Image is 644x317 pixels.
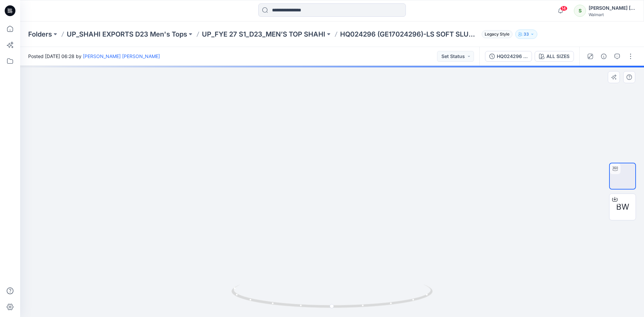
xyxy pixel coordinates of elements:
button: HQ024296 (GE17024296)-LS SOFT SLUB POCKET CREW-REG [485,51,532,62]
button: Details [598,51,609,62]
span: Posted [DATE] 06:28 by [28,53,160,60]
span: Legacy Style [482,30,513,38]
p: HQ024296 (GE17024296)-LS SOFT SLUB POCKET CREW-REG [340,30,479,39]
a: Folders [28,30,52,39]
span: 14 [560,6,568,11]
a: UP_FYE 27 S1_D23_MEN’S TOP SHAHI [202,30,325,39]
div: S​ [574,5,586,17]
div: [PERSON_NAME] ​[PERSON_NAME] [589,4,636,12]
div: HQ024296 (GE17024296)-LS SOFT SLUB POCKET CREW-REG [497,53,528,60]
p: 33 [524,31,529,38]
div: Walmart [589,12,636,17]
div: ALL SIZES [546,53,570,60]
button: Legacy Style [479,30,513,39]
a: [PERSON_NAME] ​[PERSON_NAME] [83,53,160,59]
button: 33 [515,30,537,39]
a: UP_SHAHI EXPORTS D23 Men's Tops [67,30,187,39]
button: ALL SIZES [535,51,574,62]
span: BW [616,201,629,213]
